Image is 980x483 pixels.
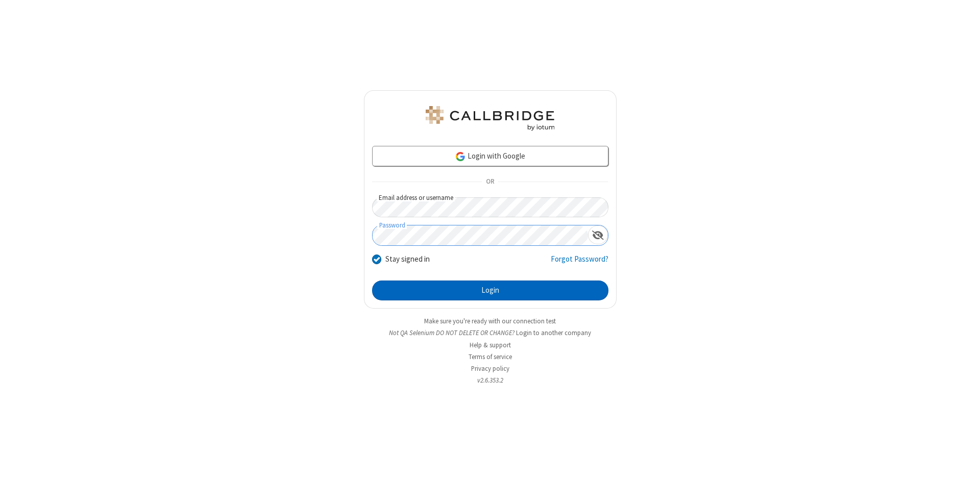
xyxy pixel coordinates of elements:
a: Terms of service [469,352,512,361]
a: Login with Google [372,146,608,166]
button: Login to another company [516,328,591,338]
button: Login [372,281,608,301]
div: Show password [588,225,608,244]
span: OR [482,175,498,189]
a: Help & support [470,341,511,349]
img: google-icon.png [455,151,466,162]
a: Forgot Password? [551,253,608,273]
input: Email address or username [372,197,608,217]
label: Stay signed in [385,253,430,265]
li: Not QA Selenium DO NOT DELETE OR CHANGE? [364,328,617,338]
a: Privacy policy [471,364,509,373]
input: Password [373,225,588,245]
iframe: Chat [954,456,972,476]
img: QA Selenium DO NOT DELETE OR CHANGE [424,106,556,131]
a: Make sure you're ready with our connection test [424,317,556,325]
li: v2.6.353.2 [364,375,617,385]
